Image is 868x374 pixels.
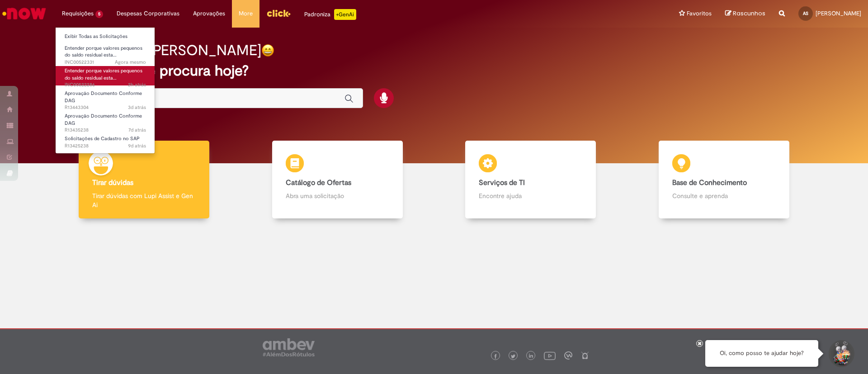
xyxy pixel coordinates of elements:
[65,127,146,134] span: R13435238
[128,104,146,111] span: 3d atrás
[286,191,389,200] p: Abra uma solicitação
[239,9,253,18] span: More
[544,350,556,361] img: logo_footer_youtube.png
[56,111,155,131] a: Aberto R13435238 : Aprovação Documento Conforme DAG
[65,45,142,59] span: Entender porque valores pequenos do saldo residual esta…
[263,338,315,356] img: logo_footer_ambev_rotulo_gray.png
[128,81,146,88] time: 27/08/2025 12:03:39
[92,191,196,209] p: Tirar dúvidas com Lupi Assist e Gen Ai
[55,27,155,154] ul: Requisições
[511,354,515,359] img: logo_footer_twitter.png
[286,178,351,187] b: Catálogo de Ofertas
[56,134,155,151] a: Aberto R13425238 : Solicitações de Cadastro no SAP
[241,141,434,219] a: Catálogo de Ofertas Abra uma solicitação
[479,191,582,200] p: Encontre ajuda
[1,5,47,23] img: ServiceNow
[334,9,356,20] p: +GenAi
[672,178,747,187] b: Base de Conhecimento
[65,113,142,127] span: Aprovação Documento Conforme DAG
[56,89,155,108] a: Aberto R13443304 : Aprovação Documento Conforme DAG
[803,10,808,16] span: AS
[62,9,94,18] span: Requisições
[128,127,146,133] time: 21/08/2025 10:12:51
[95,10,103,18] span: 5
[687,9,712,18] span: Favoritos
[261,44,274,57] img: happy-face.png
[128,142,146,149] span: 9d atrás
[529,354,533,359] img: logo_footer_linkedin.png
[493,354,498,359] img: logo_footer_facebook.png
[65,81,146,89] span: INC00522286
[65,59,146,66] span: INC00522331
[266,6,291,20] img: click_logo_yellow_360x200.png
[65,135,140,142] span: Solicitações de Cadastro no SAP
[78,63,790,79] h2: O que você procura hoje?
[725,9,765,18] a: Rascunhos
[434,141,627,219] a: Serviços de TI Encontre ajuda
[304,9,356,20] div: Padroniza
[56,66,155,85] a: Aberto INC00522286 : Entender porque valores pequenos do saldo residual esta caindo para diretores
[117,9,179,18] span: Despesas Corporativas
[733,9,765,18] span: Rascunhos
[564,351,572,360] img: logo_footer_workplace.png
[115,59,146,66] time: 27/08/2025 14:30:07
[115,59,146,66] span: Agora mesmo
[65,104,146,111] span: R13443304
[92,178,133,187] b: Tirar dúvidas
[581,351,589,360] img: logo_footer_naosei.png
[816,9,861,17] span: [PERSON_NAME]
[47,141,241,219] a: Tirar dúvidas Tirar dúvidas com Lupi Assist e Gen Ai
[56,43,155,63] a: Aberto INC00522331 : Entender porque valores pequenos do saldo residual esta caindo para diretores
[65,142,146,150] span: R13425238
[65,90,142,104] span: Aprovação Documento Conforme DAG
[672,191,776,200] p: Consulte e aprenda
[128,104,146,111] time: 25/08/2025 10:16:02
[65,67,142,81] span: Entender porque valores pequenos do saldo residual esta…
[479,178,525,187] b: Serviços de TI
[128,127,146,133] span: 7d atrás
[193,9,225,18] span: Aprovações
[705,340,818,367] div: Oi, como posso te ajudar hoje?
[128,142,146,149] time: 18/08/2025 14:54:01
[827,340,854,367] button: Iniciar Conversa de Suporte
[56,32,155,42] a: Exibir Todas as Solicitações
[128,81,146,88] span: 2h atrás
[627,141,821,219] a: Base de Conhecimento Consulte e aprenda
[78,43,261,58] h2: Boa tarde, [PERSON_NAME]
